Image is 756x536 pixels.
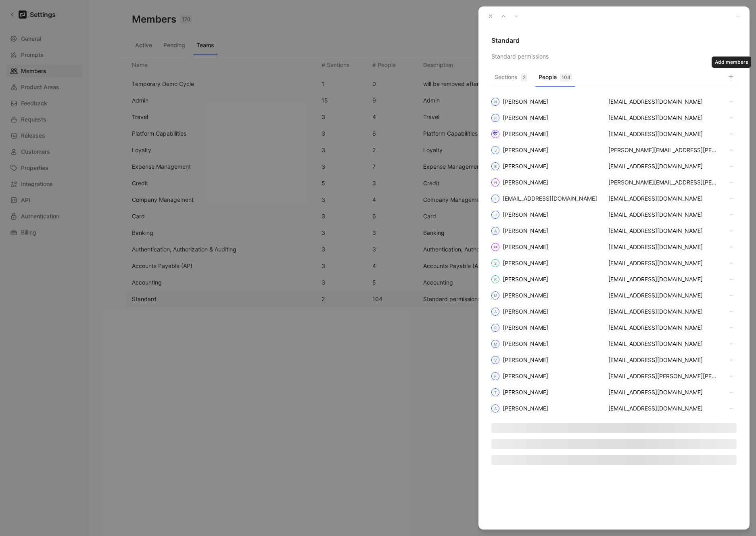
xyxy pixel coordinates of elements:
span: [PERSON_NAME] [503,129,548,139]
div: Add members [712,57,751,68]
span: [EMAIL_ADDRESS][DOMAIN_NAME] [608,323,719,333]
svg: Janelle [492,147,499,153]
h1: Standard [491,36,737,45]
span: [PERSON_NAME] [503,113,548,123]
svg: Anthony [492,308,499,315]
span: [PERSON_NAME] [503,404,548,413]
span: [EMAIL_ADDRESS][DOMAIN_NAME] [608,113,719,123]
text: V [494,358,497,362]
span: [EMAIL_ADDRESS][DOMAIN_NAME] [608,274,719,284]
span: [EMAIL_ADDRESS][DOMAIN_NAME] [503,194,597,203]
span: [EMAIL_ADDRESS][DOMAIN_NAME] [608,404,719,413]
text: L [495,197,497,201]
span: [PERSON_NAME][EMAIL_ADDRESS][PERSON_NAME][DOMAIN_NAME] [608,145,719,155]
img: Mercedes [492,244,499,250]
span: [PERSON_NAME] [503,291,548,300]
span: [PERSON_NAME] [503,161,548,171]
span: [PERSON_NAME] [503,371,548,381]
div: 104 [560,73,572,82]
span: [PERSON_NAME] [503,145,548,155]
text: H [494,180,497,185]
text: R [494,326,497,330]
svg: lcarter@brex.com [492,195,499,202]
svg: Alexis [492,405,499,412]
span: [PERSON_NAME] [503,178,548,187]
svg: Rob [492,115,499,121]
div: 2 [521,73,527,82]
text: M [494,342,497,346]
span: [EMAIL_ADDRESS][DOMAIN_NAME] [608,355,719,365]
span: [EMAIL_ADDRESS][DOMAIN_NAME] [608,129,719,139]
span: [EMAIL_ADDRESS][DOMAIN_NAME] [608,307,719,316]
span: [EMAIL_ADDRESS][PERSON_NAME][PERSON_NAME][DOMAIN_NAME] [608,371,719,381]
span: [PERSON_NAME] [503,226,548,236]
text: N [494,100,497,104]
span: [EMAIL_ADDRESS][DOMAIN_NAME] [608,291,719,300]
span: [PERSON_NAME] [503,307,548,316]
span: [EMAIL_ADDRESS][DOMAIN_NAME] [608,387,719,397]
span: [PERSON_NAME] [503,258,548,268]
svg: Merisha [492,341,499,347]
span: [PERSON_NAME] [503,339,548,349]
img: Jenesse [492,131,499,137]
text: M [494,293,497,298]
svg: Rafif [492,325,499,331]
span: [EMAIL_ADDRESS][DOMAIN_NAME] [608,226,719,236]
svg: Francisco [492,373,499,379]
span: [PERSON_NAME] [503,274,548,284]
svg: Narayan [492,98,499,105]
span: [PERSON_NAME] [503,210,548,220]
svg: Kyrsten [492,276,499,283]
text: S [494,261,497,266]
span: [EMAIL_ADDRESS][DOMAIN_NAME] [608,97,719,107]
svg: Stacey Lynn [492,260,499,266]
text: A [494,406,497,411]
text: F [494,374,497,379]
span: [PERSON_NAME] [503,387,548,397]
span: [PERSON_NAME] [503,355,548,365]
span: [EMAIL_ADDRESS][DOMAIN_NAME] [608,194,719,203]
span: [PERSON_NAME][EMAIL_ADDRESS][PERSON_NAME][DOMAIN_NAME] [608,178,719,187]
span: [EMAIL_ADDRESS][DOMAIN_NAME] [608,242,719,252]
text: A [494,229,497,233]
text: R [494,116,497,120]
span: [PERSON_NAME] [503,323,548,333]
p: Standard permissions [491,52,737,61]
svg: Heather [492,179,499,186]
span: [EMAIL_ADDRESS][DOMAIN_NAME] [608,161,719,171]
text: A [494,310,497,314]
span: [PERSON_NAME] [503,97,548,107]
svg: Matt [492,292,499,299]
span: [EMAIL_ADDRESS][DOMAIN_NAME] [608,210,719,220]
button: People [535,71,575,87]
text: T [494,390,497,395]
svg: Vinay [492,357,499,363]
text: B [494,164,497,169]
button: Sections [491,71,530,87]
text: J [495,213,497,217]
svg: Anuj [492,228,499,234]
text: J [495,148,497,153]
span: [PERSON_NAME] [503,242,548,252]
text: K [494,277,497,282]
svg: Tanya [492,389,499,396]
svg: jarred [492,211,499,218]
span: [EMAIL_ADDRESS][DOMAIN_NAME] [608,258,719,268]
svg: Bob [492,163,499,170]
span: [EMAIL_ADDRESS][DOMAIN_NAME] [608,339,719,349]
